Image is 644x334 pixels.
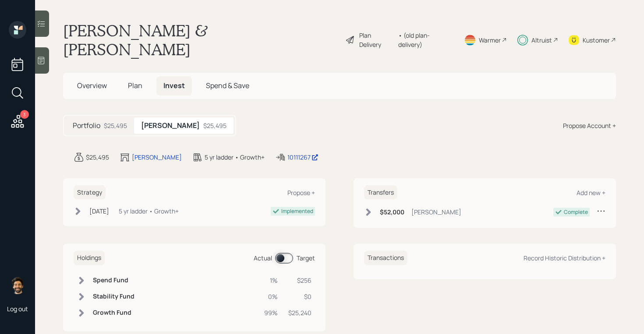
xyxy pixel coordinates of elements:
[264,276,278,285] div: 1%
[254,253,272,263] div: Actual
[9,277,26,294] img: eric-schwartz-headshot.png
[93,293,134,300] h6: Stability Fund
[74,185,106,200] h6: Strategy
[563,121,616,130] div: Propose Account +
[93,277,134,284] h6: Spend Fund
[380,209,404,216] h6: $52,000
[287,153,318,162] div: 10111267
[287,188,315,197] div: Propose +
[288,292,311,301] div: $0
[524,254,605,262] div: Record Historic Distribution +
[132,153,182,162] div: [PERSON_NAME]
[203,121,226,130] div: $25,495
[264,292,278,301] div: 0%
[364,185,397,200] h6: Transfers
[206,81,249,90] span: Spend & Save
[264,308,278,317] div: 99%
[398,31,453,49] div: • (old plan-delivery)
[89,206,109,216] div: [DATE]
[297,253,315,263] div: Target
[288,276,311,285] div: $256
[288,308,311,317] div: $25,240
[86,153,109,162] div: $25,495
[119,206,179,216] div: 5 yr ladder • Growth+
[141,121,200,130] h5: [PERSON_NAME]
[163,81,185,90] span: Invest
[93,309,134,316] h6: Growth Fund
[63,21,338,59] h1: [PERSON_NAME] & [PERSON_NAME]
[583,36,610,45] div: Kustomer
[531,36,552,45] div: Altruist
[104,121,127,130] div: $25,495
[205,153,265,162] div: 5 yr ladder • Growth+
[359,31,394,49] div: Plan Delivery
[364,251,407,265] h6: Transactions
[479,36,501,45] div: Warmer
[128,81,142,90] span: Plan
[73,121,100,130] h5: Portfolio
[7,305,28,313] div: Log out
[20,110,29,119] div: 3
[281,207,313,215] div: Implemented
[77,81,107,90] span: Overview
[74,251,105,265] h6: Holdings
[577,188,605,197] div: Add new +
[564,208,588,216] div: Complete
[411,207,461,217] div: [PERSON_NAME]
